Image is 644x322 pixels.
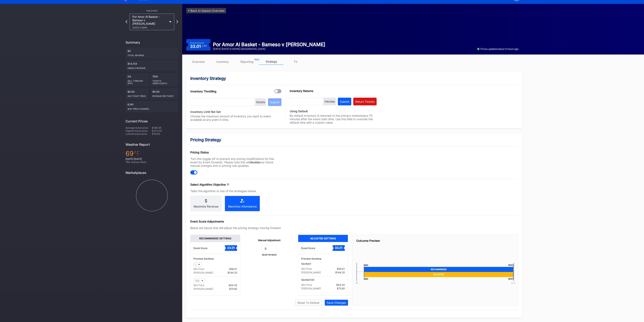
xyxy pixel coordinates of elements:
[128,78,147,85] div: Sell Through Rate
[190,157,281,167] div: Turn this toggle off to prevent any pricing modifications for this event by Event Dynamic. Please...
[340,100,349,103] div: Submit
[134,150,140,157] span: ℉
[150,88,178,99] div: $0.00
[325,300,348,306] button: Save Changes
[262,254,277,256] div: 33.01 + 0 = 33.01
[186,59,211,65] a: overview
[152,78,176,85] div: Tickets Unsold/Sold
[128,106,176,110] div: seat price changes
[194,278,205,283] button: 133
[335,271,345,274] div: $144.25
[227,246,235,249] text: 33.01
[301,267,312,270] div: Min Price
[190,76,518,81] div: Inventory Strategy
[364,264,368,267] div: $ 33
[190,226,281,230] div: Below are inputs that will adjust the pricing strategy moving forward.
[195,263,196,266] div: 1
[126,10,178,12] div: This Event
[290,109,377,113] div: Using Default
[258,239,280,242] div: Manual Adjustment
[194,287,213,290] div: [PERSON_NAME]
[508,264,513,267] div: $ 741
[126,47,178,59] div: $0
[355,100,375,103] div: Return Tickets
[190,41,204,44] div: Event Score
[350,282,364,284] div: $0
[250,160,260,164] strong: disable
[126,142,178,147] div: Weather Report
[337,287,345,290] div: $75.82
[190,110,281,113] div: Inventory Limit Not Set
[298,301,319,304] div: Reset To Default
[290,89,377,93] div: Inventory Returns
[190,137,518,142] div: Pricing Strategy
[353,98,377,105] button: Return Tickets
[301,287,321,290] div: [PERSON_NAME]
[229,287,237,290] div: $75.82
[301,247,315,250] div: Event Score
[126,129,152,132] div: Highest ticket price
[298,235,348,242] div: Adjusted Settings
[152,126,178,129] div: $186.38
[190,220,518,223] div: Event Score Adjustments
[255,98,266,106] div: tickets
[364,277,368,280] div: $ 33
[126,178,178,213] svg: Chart title
[229,267,237,271] div: $56.01
[194,284,204,287] div: Min Price
[132,26,167,29] div: [DATE] 5:30PM
[338,98,351,105] button: Submit
[190,44,207,48] div: 33.01
[190,114,281,121] div: Choose the maximum amount of inventory you want to make available at any point in time.
[336,283,345,286] div: $44.35
[228,271,237,274] div: $144.25
[194,247,208,250] div: Event Score
[126,150,178,157] div: 69
[126,126,152,129] div: Average ticket price
[126,157,178,160] div: [DATE] [DATE]
[268,98,281,106] button: Submit
[194,267,204,271] div: Min Price
[126,73,149,87] div: 0%
[213,47,325,50] div: [DATE] [DATE] 5:30PM | [GEOGRAPHIC_DATA]
[364,267,513,272] div: Recommended
[194,262,202,267] button: 1
[195,279,199,282] div: 133
[152,132,178,135] div: $78.00
[126,60,178,71] div: $14,724
[335,246,343,249] text: 33.01
[126,132,152,135] div: Lowest ticket price
[152,129,178,132] div: $373.00
[211,59,235,65] a: inventory
[126,171,178,175] div: Marketplaces
[259,59,283,65] a: strategy
[290,109,377,124] div: By default inventory is returned to the primary marketplace 75 minutes after the event start time...
[126,160,178,164] div: 19 % chance of rain
[128,65,176,69] div: Unsold Revenue
[126,101,178,112] div: 6,161
[126,88,149,99] div: $0.00
[506,282,521,284] div: $ 741
[126,119,178,123] div: Current Prices
[190,90,216,93] div: Inventory Throttling
[194,257,237,260] div: Preview Sections
[191,235,240,242] div: Recommended Settings
[235,59,259,65] a: reporting
[190,183,226,186] div: Select Algorithm Objective
[150,73,178,87] div: 79/0
[132,15,167,29] div: Por Amor Al Basket - Bameso v [PERSON_NAME]
[327,301,346,304] div: Save Changes
[190,189,281,193] div: Tailor the algorithm to one of the strategies below.
[228,205,257,208] div: Maximize Attendance
[477,47,518,50] div: Prices updated about 4 hours ago
[324,98,336,105] div: minutes
[301,278,345,281] div: Section 133
[301,262,345,265] div: Section 1
[190,151,281,154] div: Pricing Status
[301,257,345,260] div: Preview Sections
[194,271,213,274] div: [PERSON_NAME]
[508,277,513,280] div: $ 741
[152,93,176,97] div: Revenue per ticket
[128,93,147,97] div: Avg ticket price
[213,42,325,47] div: Por Amor Al Basket - Bameso v [PERSON_NAME]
